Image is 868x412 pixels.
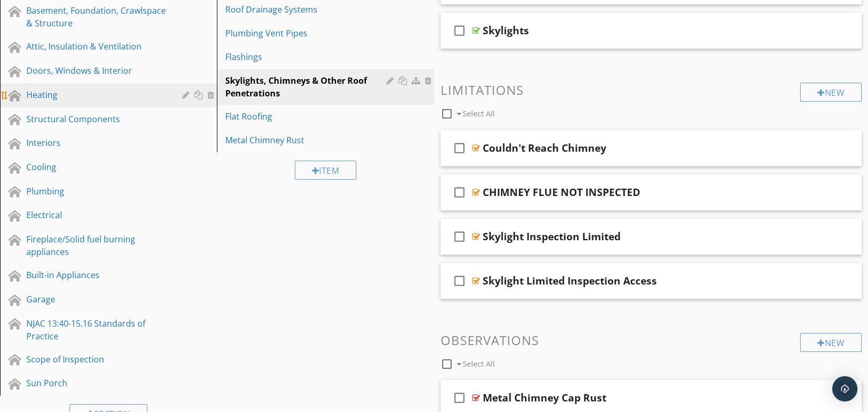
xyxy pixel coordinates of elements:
i: check_box_outline_blank [451,385,468,410]
div: New [800,333,862,352]
div: Skylights, Chimneys & Other Roof Penetrations [225,74,389,100]
div: Built-in Appliances [26,269,167,281]
div: Roof Drainage Systems [225,3,389,16]
div: Skylights [483,24,529,37]
div: New [800,83,862,102]
div: Sun Porch [26,377,167,389]
div: CHIMNEY FLUE NOT INSPECTED [483,186,640,199]
div: Metal Chimney Cap Rust [483,391,606,404]
div: NJAC 13:40-15.16 Standards of Practice [26,317,167,342]
i: check_box_outline_blank [451,135,468,161]
div: Heating [26,89,167,101]
div: Attic, Insulation & Ventilation [26,40,167,53]
i: check_box_outline_blank [451,180,468,205]
div: Item [295,161,357,180]
h3: Limitations [441,83,862,97]
i: check_box_outline_blank [451,224,468,249]
i: check_box_outline_blank [451,18,468,43]
div: Skylight Inspection Limited [483,230,621,243]
div: Electrical [26,209,167,221]
div: Metal Chimney Rust [225,134,389,146]
div: Skylight Limited Inspection Access [483,274,657,287]
div: Cooling [26,161,167,173]
div: Plumbing Vent Pipes [225,27,389,40]
span: Select All [463,109,495,119]
div: Fireplace/Solid fuel burning appliances [26,233,167,258]
div: Flashings [225,51,389,63]
div: Plumbing [26,185,167,198]
div: Open Intercom Messenger [832,376,857,401]
div: Doors, Windows & Interior [26,64,167,77]
div: Structural Components [26,113,167,125]
div: Couldn't Reach Chimney [483,142,606,154]
div: Flat Roofing [225,110,389,123]
div: Scope of Inspection [26,353,167,366]
span: Select All [463,359,495,369]
h3: Observations [441,333,862,347]
i: check_box_outline_blank [451,268,468,293]
div: Garage [26,293,167,306]
div: Interiors [26,136,167,149]
div: Basement, Foundation, Crawlspace & Structure [26,4,167,30]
